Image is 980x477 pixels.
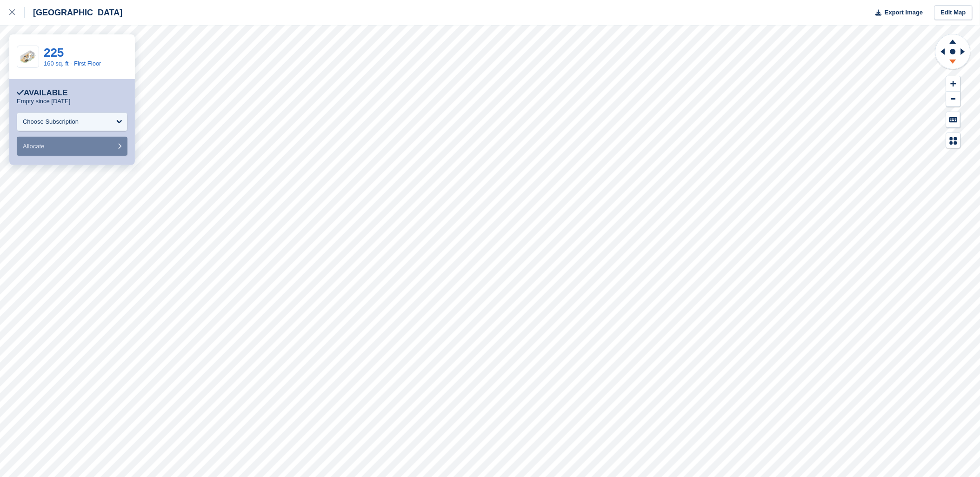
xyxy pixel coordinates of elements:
span: Allocate [23,143,44,150]
button: Keyboard Shortcuts [947,112,960,127]
a: 160 sq. ft - First Floor [44,60,101,67]
span: Export Image [885,8,923,17]
button: Zoom Out [947,92,960,107]
div: [GEOGRAPHIC_DATA] [25,7,122,18]
div: Available [17,88,68,98]
a: 225 [44,46,64,60]
p: Empty since [DATE] [17,98,70,105]
button: Export Image [870,5,923,20]
div: Choose Subscription [23,117,79,126]
button: Allocate [17,137,127,156]
a: Edit Map [934,5,973,20]
button: Map Legend [947,133,960,148]
button: Zoom In [947,76,960,92]
img: SCA-160sqft.jpg [17,49,39,64]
